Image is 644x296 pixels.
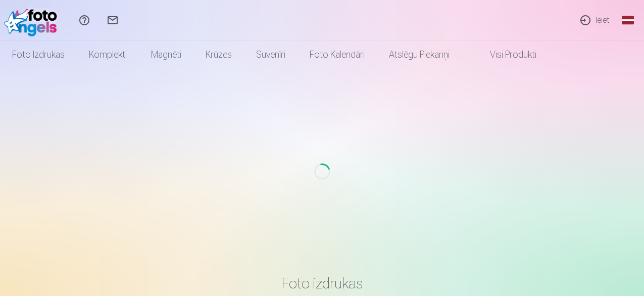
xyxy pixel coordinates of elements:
[27,274,617,292] h3: Foto izdrukas
[462,40,549,69] a: Visi produkti
[298,40,377,69] a: Foto kalendāri
[4,4,62,36] img: /fa1
[377,40,462,69] a: Atslēgu piekariņi
[193,40,244,69] a: Krūzes
[244,40,298,69] a: Suvenīri
[77,40,139,69] a: Komplekti
[139,40,193,69] a: Magnēti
